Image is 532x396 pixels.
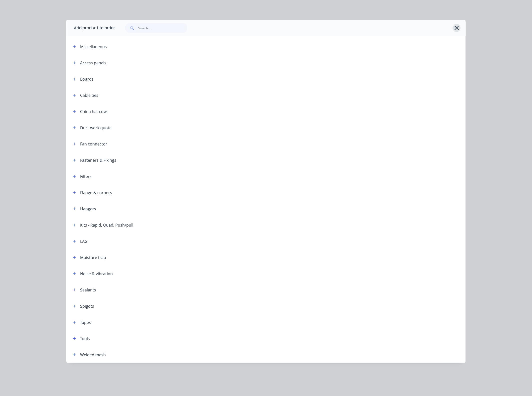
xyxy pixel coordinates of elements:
div: Welded mesh [80,352,106,358]
div: Access panels [80,60,106,66]
div: Filters [80,173,92,179]
div: Tapes [80,319,91,325]
div: Spigots [80,303,94,309]
div: China hat cowl [80,109,108,115]
div: Kits - Rapid, Quad, Push/pull [80,222,133,228]
div: Miscellaneous [80,44,107,50]
div: Sealants [80,287,96,293]
div: Flange & corners [80,190,112,196]
div: Moisture trap [80,255,106,261]
div: Fasteners & Fixings [80,157,116,163]
div: Add product to order [66,20,115,36]
div: LAG [80,238,88,244]
div: Cable ties [80,92,98,98]
div: Fan connector [80,141,107,147]
div: Tools [80,336,90,342]
div: Hangers [80,206,96,212]
div: Duct work quote [80,125,112,131]
div: Noise & vibration [80,271,113,277]
div: Boards [80,76,94,82]
input: Search... [138,23,187,33]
